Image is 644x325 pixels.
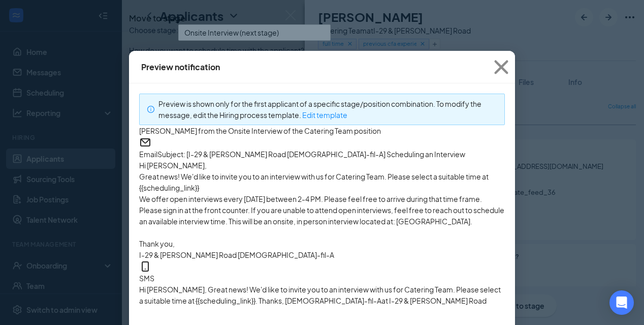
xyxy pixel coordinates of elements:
div: Hi [PERSON_NAME], Great news! We'd like to invite you to an interview with us for Catering Team. ... [139,284,505,306]
span: Email [139,136,505,159]
svg: Email [139,136,151,149]
div: Open Intercom Messenger [609,290,634,315]
p: We offer open interviews every [DATE] between 2-4 PM. Please feel free to arrive during that time... [139,193,505,227]
button: Close [488,51,515,83]
span: Subject: [I-29 & [PERSON_NAME] Road [DEMOGRAPHIC_DATA]-fil-A] Scheduling an Interview [157,150,465,159]
span: info-circle [147,106,154,113]
span: [PERSON_NAME] from the Onsite Interview of the Catering Team position [139,126,381,135]
svg: MobileSms [139,260,151,273]
span: SMS [139,260,505,283]
a: Edit template [302,110,347,120]
p: Hi [PERSON_NAME], [139,160,505,171]
p: Great news! We'd like to invite you to an interview with us for Catering Team. Please select a su... [139,171,505,193]
p: Thank you, [139,238,505,249]
svg: Cross [488,53,515,81]
div: Preview notification [141,62,220,73]
p: I-29 & [PERSON_NAME] Road [DEMOGRAPHIC_DATA]-fil-A [139,249,505,260]
span: Preview is shown only for the first applicant of a specific stage/position combination. To modify... [158,99,481,120]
